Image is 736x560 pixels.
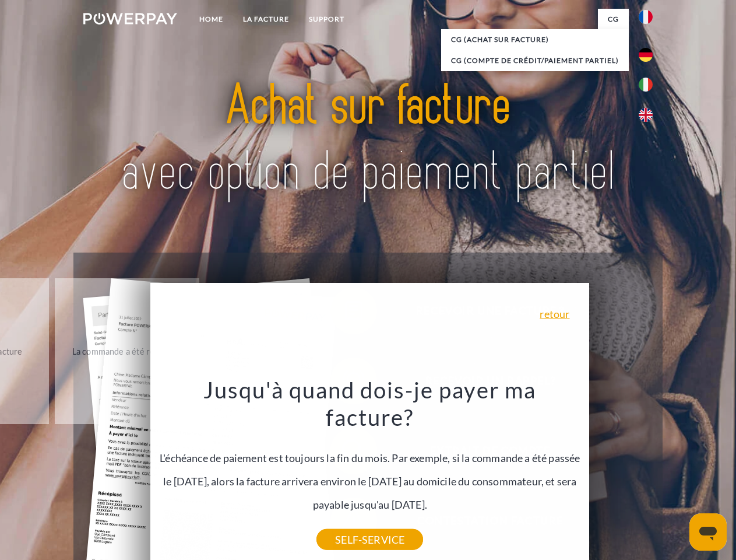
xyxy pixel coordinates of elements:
[540,309,569,319] a: retour
[189,9,233,30] a: Home
[441,29,629,50] a: CG (achat sur facture)
[689,513,727,551] iframe: Bouton de lancement de la fenêtre de messagerie
[639,48,653,62] img: de
[441,50,629,71] a: CG (Compte de crédit/paiement partiel)
[639,10,653,24] img: fr
[233,9,299,30] a: LA FACTURE
[639,108,653,122] img: en
[316,529,423,550] a: SELF-SERVICE
[598,9,629,30] a: CG
[639,78,653,92] img: it
[157,376,583,432] h3: Jusqu'à quand dois-je payer ma facture?
[62,343,193,359] div: La commande a été renvoyée
[157,376,583,540] div: L'échéance de paiement est toujours la fin du mois. Par exemple, si la commande a été passée le [...
[111,56,625,223] img: title-powerpay_fr.svg
[83,13,177,24] img: logo-powerpay-white.svg
[299,9,354,30] a: Support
